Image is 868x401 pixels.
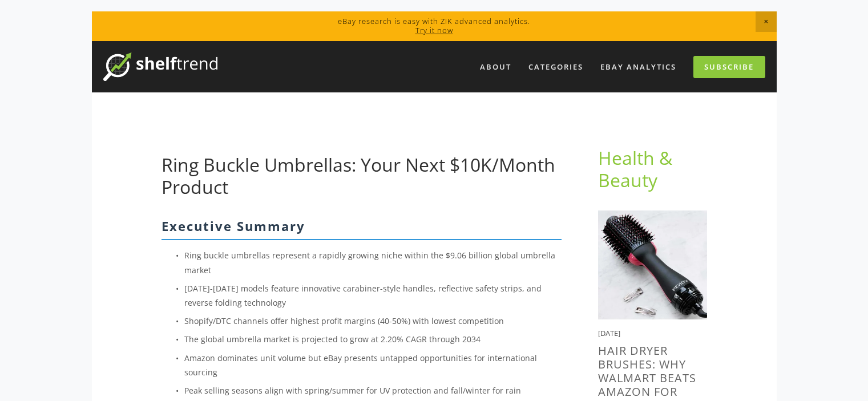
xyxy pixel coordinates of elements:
[598,145,677,192] a: Health & Beauty
[184,314,562,328] p: Shopify/DTC channels offer highest profit margins (40-50%) with lowest competition
[593,58,684,76] a: eBay Analytics
[184,351,562,379] p: Amazon dominates unit volume but eBay presents untapped opportunities for international sourcing
[756,11,776,32] span: Close Announcement
[162,152,555,199] a: Ring Buckle Umbrellas: Your Next $10K/Month Product
[162,217,305,234] strong: Executive Summary
[598,328,620,338] time: [DATE]
[693,56,765,78] a: Subscribe
[473,58,519,76] a: About
[184,332,562,346] p: The global umbrella market is projected to grow at 2.20% CAGR through 2034
[598,210,707,319] img: Hair Dryer Brushes: Why Walmart Beats Amazon for New Sellers in 2025
[103,52,217,81] img: ShelfTrend
[415,25,453,35] a: Try it now
[521,58,591,76] div: Categories
[184,248,562,277] p: Ring buckle umbrellas represent a rapidly growing niche within the $9.06 billion global umbrella ...
[184,281,562,310] p: [DATE]-[DATE] models feature innovative carabiner-style handles, reflective safety strips, and re...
